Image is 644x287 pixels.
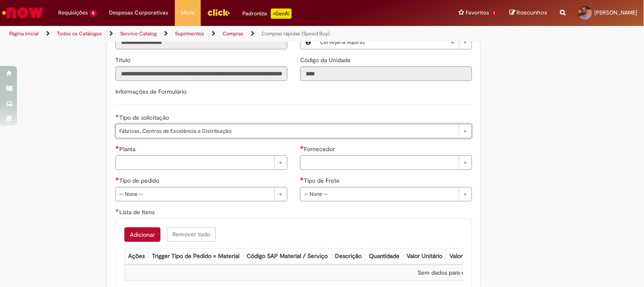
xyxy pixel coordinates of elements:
[366,249,403,264] th: Quantidade
[119,124,455,138] span: Fábricas, Centros de Excelência e Distribuição
[115,88,186,95] label: Informações de Formulário
[300,66,472,81] input: Código da Unidade
[119,145,137,153] span: Planta
[1,4,45,21] img: ServiceNow
[120,30,157,37] a: Service Catalog
[90,10,97,17] span: 5
[115,155,287,170] a: Limpar campo Planta
[222,30,243,37] a: Compras
[115,66,287,81] input: Título
[304,145,337,153] span: Fornecedor
[9,30,39,37] a: Página inicial
[320,35,450,49] span: Cervejaria Aquiraz
[446,249,501,264] th: Valor Total Moeda
[300,56,352,64] label: Somente leitura - Código da Unidade
[115,209,119,212] span: Obrigatório Preenchido
[332,249,366,264] th: Descrição
[262,30,330,37] a: Compras rápidas (Speed Buy)
[115,35,287,49] input: Email
[491,10,497,17] span: 1
[119,187,270,201] span: -- None --
[510,9,548,17] a: Rascunhos
[119,177,161,184] span: Tipo de pedido
[517,9,548,17] span: Rascunhos
[115,146,119,149] span: Necessários
[149,249,243,264] th: Trigger Tipo de Pedido = Material
[271,9,292,19] p: +GenAi
[119,114,171,121] span: Tipo de solicitação
[301,35,316,49] button: Local, Visualizar este registro Cervejaria Aquiraz
[119,208,156,216] span: Lista de Itens
[466,9,489,17] span: Favoritos
[124,227,160,242] button: Add a row for Lista de Itens
[304,187,455,201] span: -- None --
[300,177,304,181] span: Necessários
[115,177,119,181] span: Necessários
[110,9,169,17] span: Despesas Corporativas
[304,177,341,184] span: Tipo de Frete
[6,26,423,42] ul: Trilhas de página
[446,35,459,49] abbr: Limpar campo Local
[125,249,149,264] th: Ações
[316,35,472,49] a: Cervejaria AquirazLimpar campo Local
[57,30,102,37] a: Todos os Catálogos
[115,56,132,64] label: Somente leitura - Título
[243,249,332,264] th: Código SAP Material / Serviço
[181,9,194,17] span: More
[243,9,292,19] div: Padroniza
[300,146,304,149] span: Necessários
[115,114,119,118] span: Obrigatório Preenchido
[175,30,204,37] a: Suprimentos
[115,56,132,64] span: Somente leitura - Título
[300,155,472,170] a: Limpar campo Fornecedor
[58,9,88,17] span: Requisições
[207,6,230,19] img: click_logo_yellow_360x200.png
[403,249,446,264] th: Valor Unitário
[300,56,352,64] span: Somente leitura - Código da Unidade
[595,9,638,16] span: [PERSON_NAME]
